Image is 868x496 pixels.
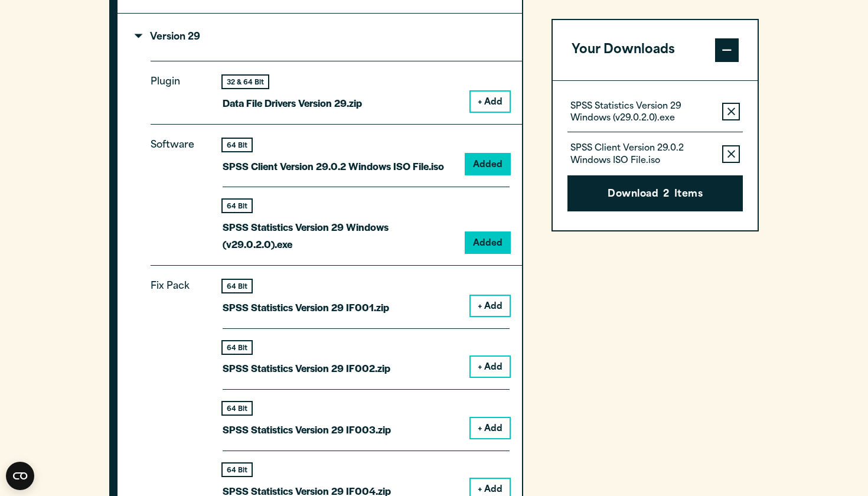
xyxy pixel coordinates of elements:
div: 64 Bit [223,341,252,354]
div: 64 Bit [223,200,252,212]
div: 64 Bit [223,464,252,476]
button: Added [466,233,510,253]
p: Plugin [151,74,204,102]
p: SPSS Client Version 29.0.2 Windows ISO File.iso [223,158,444,175]
p: SPSS Statistics Version 29 Windows (v29.0.2.0).exe [570,101,713,125]
button: Added [466,154,510,174]
p: SPSS Statistics Version 29 Windows (v29.0.2.0).exe [223,218,456,253]
summary: Version 29 [118,14,522,61]
button: + Add [471,296,510,316]
button: + Add [471,418,510,438]
button: Open CMP widget [6,462,34,490]
span: 2 [663,187,669,203]
p: Version 29 [136,32,200,42]
p: SPSS Statistics Version 29 IF003.zip [223,421,391,438]
button: + Add [471,92,510,112]
p: SPSS Client Version 29.0.2 Windows ISO File.iso [570,143,713,167]
div: 64 Bit [223,402,252,415]
button: Download2Items [567,175,743,212]
p: Data File Drivers Version 29.zip [223,94,362,112]
div: 32 & 64 Bit [223,76,268,88]
div: 64 Bit [223,280,252,292]
p: SPSS Statistics Version 29 IF002.zip [223,360,390,377]
button: + Add [471,357,510,377]
p: SPSS Statistics Version 29 IF001.zip [223,299,389,316]
p: Software [151,137,204,243]
div: 64 Bit [223,139,252,151]
div: Your Downloads [553,80,758,231]
button: Your Downloads [553,20,758,80]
